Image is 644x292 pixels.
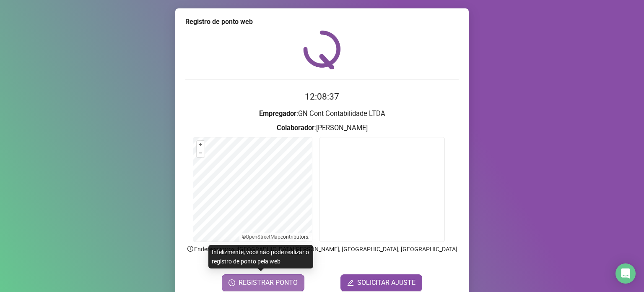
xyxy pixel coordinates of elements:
button: – [197,149,205,157]
button: REGISTRAR PONTO [222,274,304,291]
span: REGISTRAR PONTO [239,278,298,288]
div: Registro de ponto web [185,17,459,27]
button: editSOLICITAR AJUSTE [340,274,422,291]
img: QRPoint [303,30,341,69]
strong: Colaborador [277,124,314,132]
span: clock-circle [229,279,235,286]
button: + [197,141,205,149]
time: 12:08:37 [305,92,339,102]
span: edit [347,279,354,286]
h3: : [PERSON_NAME] [185,123,459,134]
div: Open Intercom Messenger [615,263,636,284]
div: Infelizmente, você não pode realizar o registro de ponto pela web [208,245,313,268]
li: © contributors. [242,234,309,240]
p: Endereço aprox. : [GEOGRAPHIC_DATA][PERSON_NAME], [GEOGRAPHIC_DATA], [GEOGRAPHIC_DATA] [185,245,459,254]
a: OpenStreetMap [246,234,280,240]
strong: Empregador [259,110,296,118]
span: info-circle [187,245,194,253]
h3: : GN Cont Contabilidade LTDA [185,108,459,119]
span: SOLICITAR AJUSTE [357,278,415,288]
